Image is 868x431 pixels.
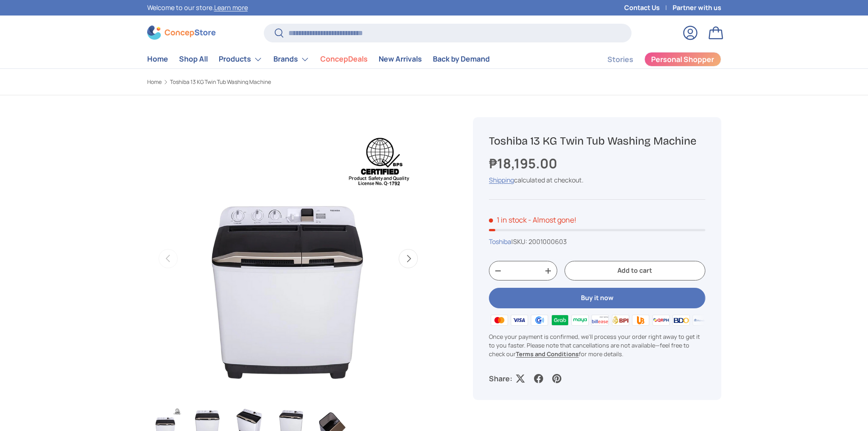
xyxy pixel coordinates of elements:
[489,288,705,308] button: Buy it now
[147,3,248,13] p: Welcome to our store.
[651,313,671,327] img: qrph
[214,3,248,12] a: Learn more
[570,313,590,327] img: maya
[509,313,529,327] img: visa
[219,50,262,68] a: Products
[511,237,567,246] span: |
[179,50,208,68] a: Shop All
[170,79,271,85] a: Toshiba 13 KG Twin Tub Washing Machine
[147,50,168,68] a: Home
[529,237,567,246] span: 2001000603
[147,26,216,40] img: ConcepStore
[590,313,610,327] img: billease
[489,176,514,184] a: Shipping
[268,50,315,68] summary: Brands
[489,237,511,246] a: Toshiba
[644,52,721,67] a: Personal Shopper
[147,79,162,85] a: Home
[516,350,579,358] a: Terms and Conditions
[147,50,490,68] nav: Primary
[528,215,576,225] p: - Almost gone!
[273,50,309,68] a: Brands
[489,332,705,359] p: Once your payment is confirmed, we'll process your order right away to get it to you faster. Plea...
[607,51,633,68] a: Stories
[691,313,711,327] img: metrobank
[673,3,721,13] a: Partner with us
[529,313,550,327] img: gcash
[550,313,570,327] img: grabpay
[624,3,673,13] a: Contact Us
[489,134,705,148] h1: Toshiba 13 KG Twin Tub Washing Machine
[379,50,422,68] a: New Arrivals
[671,313,691,327] img: bdo
[565,261,705,280] button: Add to cart
[489,154,560,172] strong: ₱18,195.00
[631,313,651,327] img: ubp
[611,313,631,327] img: bpi
[489,215,527,225] span: 1 in stock
[213,50,268,68] summary: Products
[513,237,527,246] span: SKU:
[489,175,705,185] div: calculated at checkout.
[651,56,714,63] span: Personal Shopper
[320,50,368,68] a: ConcepDeals
[489,313,509,327] img: master
[433,50,490,68] a: Back by Demand
[489,373,512,384] p: Share:
[147,78,452,86] nav: Breadcrumbs
[586,50,721,68] nav: Secondary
